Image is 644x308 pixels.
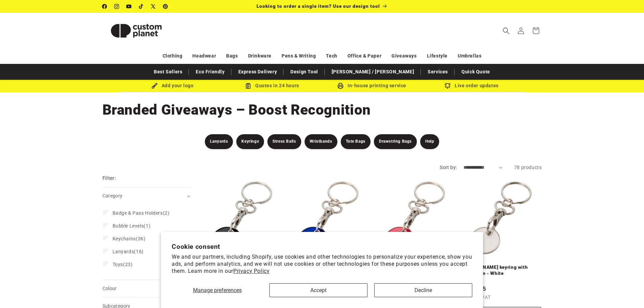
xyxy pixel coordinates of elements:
[113,249,134,254] span: Lanyards
[269,283,367,297] button: Accept
[322,81,422,90] div: In-house printing service
[326,50,337,62] a: Tech
[100,13,172,48] a: Custom Planet
[226,50,238,62] a: Bags
[172,254,472,275] p: We and our partners, including Shopify, use cookies and other technologies to personalize your ex...
[102,187,190,205] summary: Category (0 selected)
[102,280,190,297] summary: Colour (0 selected)
[445,83,451,89] img: Order updates
[113,261,133,267] span: (23)
[424,66,451,78] a: Services
[257,3,380,9] span: Looking to order a single item? Use our design tool
[222,81,322,90] div: Quotes in 24 hours
[374,283,472,297] button: Decline
[427,50,448,62] a: Lifestyle
[150,66,186,78] a: Best Sellers
[113,236,136,241] span: Keychains
[193,287,242,293] span: Manage preferences
[422,81,522,90] div: Live order updates
[102,101,542,119] h1: Branded Giveaways – Boost Recognition
[102,16,170,46] img: Custom Planet
[305,134,337,149] a: Wristbands
[123,81,222,90] div: Add your logo
[163,50,183,62] a: Clothing
[233,268,269,274] a: Privacy Policy
[113,248,144,255] span: (16)
[245,83,251,89] img: Order Updates Icon
[499,23,514,38] summary: Search
[235,66,281,78] a: Express Delivery
[151,83,158,89] img: Brush Icon
[440,165,457,170] label: Sort by:
[102,286,117,291] span: Colour
[328,66,418,78] a: [PERSON_NAME] / [PERSON_NAME]
[172,283,263,297] button: Manage preferences
[172,243,472,251] h2: Cookie consent
[287,66,321,78] a: Design Tool
[282,50,316,62] a: Pens & Writing
[236,134,264,149] a: Keyrings
[337,83,343,89] img: In-house printing
[102,174,116,182] h2: Filter:
[192,66,228,78] a: Eco Friendly
[192,50,216,62] a: Headwear
[514,165,542,170] span: 78 products
[113,236,146,242] span: (36)
[205,134,233,149] a: Lanyards
[348,50,381,62] a: Office & Paper
[102,193,123,198] span: Category
[459,264,542,276] a: [PERSON_NAME] keyring with trolley coin - White
[374,134,417,149] a: Drawstring Bags
[420,134,439,149] a: Help
[341,134,371,149] a: Tote Bags
[458,50,481,62] a: Umbrellas
[113,223,151,229] span: (1)
[89,134,555,149] nav: Event Giveaway Filters
[391,50,416,62] a: Giveaways
[248,50,271,62] a: Drinkware
[113,210,163,216] span: Badge & Pass Holders
[267,134,301,149] a: Stress Balls
[458,66,494,78] a: Quick Quote
[113,210,170,216] span: (2)
[113,223,144,229] span: Bubble Levels
[113,262,123,267] span: Toys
